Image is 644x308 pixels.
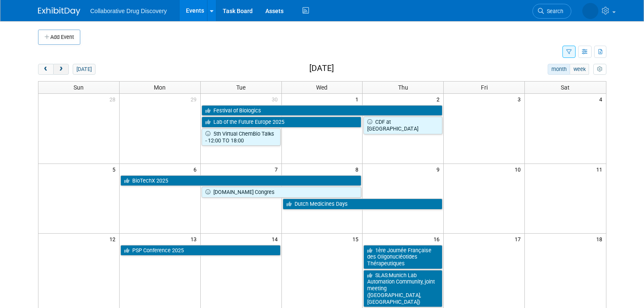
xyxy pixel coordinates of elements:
[597,67,603,72] i: Personalize Calendar
[38,7,80,16] img: ExhibitDay
[271,94,281,104] span: 30
[514,164,524,174] span: 10
[202,128,281,146] a: 5th Virtual ChemBio Talks - 12:00 TO 18:00
[202,187,362,198] a: [DOMAIN_NAME] Congres
[398,84,408,91] span: Thu
[363,117,442,134] a: CDF at [GEOGRAPHIC_DATA]
[593,64,606,75] button: myCustomButton
[109,234,119,244] span: 12
[202,105,443,116] a: Festival of Biologics
[120,175,362,186] a: BioTechX 2025
[236,84,246,91] span: Tue
[544,8,563,14] span: Search
[38,64,54,75] button: prev
[53,64,69,75] button: next
[595,164,606,174] span: 11
[109,94,119,104] span: 28
[190,234,200,244] span: 13
[112,164,119,174] span: 5
[355,94,362,104] span: 1
[38,30,80,45] button: Add Event
[355,164,362,174] span: 8
[363,270,442,308] a: SLAS:Munich Lab Automation Community, joint meeting ([GEOGRAPHIC_DATA], [GEOGRAPHIC_DATA])
[548,64,570,75] button: month
[561,84,570,91] span: Sat
[582,3,598,19] img: Amanda Briggs
[352,234,362,244] span: 15
[481,84,488,91] span: Fri
[532,4,571,19] a: Search
[283,199,443,210] a: Dutch Medicines Days
[120,245,281,256] a: PSP Conference 2025
[274,164,281,174] span: 7
[193,164,200,174] span: 6
[514,234,524,244] span: 17
[363,245,442,269] a: 1ère Journée Française des Oligonucléotides Thérapeutiques
[271,234,281,244] span: 14
[316,84,327,91] span: Wed
[433,234,443,244] span: 16
[202,117,362,128] a: Lab of the Future Europe 2025
[598,94,606,104] span: 4
[90,8,167,14] span: Collaborative Drug Discovery
[436,164,443,174] span: 9
[309,64,334,73] h2: [DATE]
[595,234,606,244] span: 18
[74,84,84,91] span: Sun
[436,94,443,104] span: 2
[154,84,166,91] span: Mon
[73,64,95,75] button: [DATE]
[570,64,589,75] button: week
[517,94,524,104] span: 3
[190,94,200,104] span: 29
